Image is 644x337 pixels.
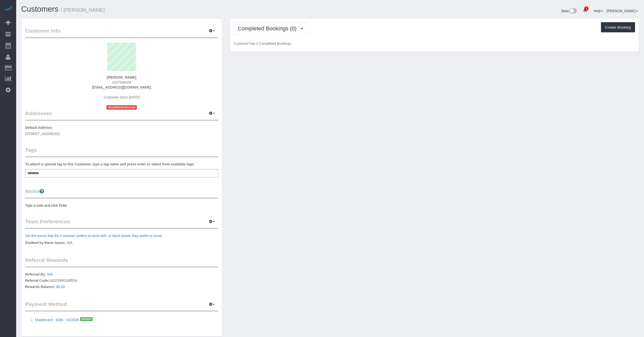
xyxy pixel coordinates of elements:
[25,162,195,167] label: To attach a special tag to this Customer, type a tag name and press enter or select from availabl...
[580,5,590,16] a: 1
[112,80,131,84] span: 4237546428
[25,132,59,136] span: [STREET_ADDRESS]
[25,278,49,283] label: Referral Code:
[25,203,218,208] pre: Type a note and click Enter
[67,241,72,245] span: N/A
[25,218,218,229] legend: Team Preferences
[25,188,218,199] legend: Notes
[107,75,136,79] strong: [PERSON_NAME]
[47,272,53,276] a: N/A
[584,6,589,10] span: 1
[35,318,79,322] a: Mastercard - 6284 - 01/2028
[562,9,577,13] a: Beta
[3,5,13,12] img: Automaid Logo
[107,105,137,109] span: Unconfirmed Account
[601,22,635,33] button: Create Booking
[92,85,151,89] a: [EMAIL_ADDRESS][DOMAIN_NAME]
[607,9,638,13] a: [PERSON_NAME]
[25,234,162,238] a: Set the teams that the Customer prefers to work with, or block teams they prefer to avoid
[61,7,105,13] small: / [PERSON_NAME]
[56,285,65,289] a: $0.00
[25,240,66,245] label: Disliked by these teams:
[25,146,218,157] legend: Tags
[234,41,635,46] p: Customer has 0 Completed Bookings
[25,125,53,130] label: Default Address:
[569,8,577,14] img: New interface
[25,284,55,289] label: Rewards Balance:
[25,27,218,38] legend: Customer Info
[25,300,218,312] legend: Payment Method
[234,22,307,35] button: Completed Bookings (0)
[80,317,93,321] span: Default
[238,25,299,32] span: Completed Bookings (0)
[25,272,218,290] p: 0d1039f603df5f34
[25,256,218,268] legend: Referral Rewards
[25,272,46,277] label: Referred By:
[21,5,58,13] a: Customers
[593,9,603,13] a: Help
[104,95,140,99] span: Customer since [DATE]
